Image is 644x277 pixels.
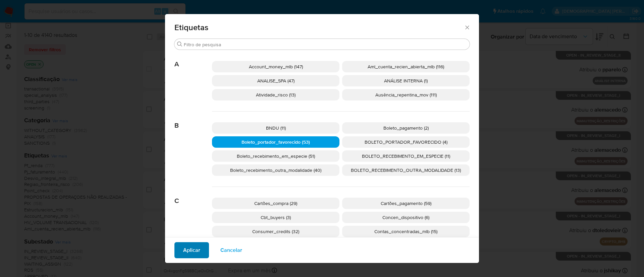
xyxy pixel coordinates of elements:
span: Boleto_recebimento_outra_modalidade (40) [230,167,321,174]
span: Ausência_repentina_mov (111) [375,91,437,98]
div: Atividade_risco (13) [212,89,339,100]
span: BNDU (11) [266,125,286,131]
div: Boleto_portador_favorecido (53) [212,136,339,148]
div: Boleto_recebimento_outra_modalidade (40) [212,164,339,176]
span: Aml_cuenta_recien_abierta_mlb (116) [368,63,444,70]
span: Atividade_risco (13) [256,91,296,98]
span: B [174,112,212,130]
span: Cartões_compra (29) [254,200,297,207]
span: Consumer_credits (32) [252,228,299,235]
div: Concen_dispositivo (6) [342,212,470,223]
span: Cbt_buyers (3) [261,214,291,221]
div: Cartões_pagamento (59) [342,198,470,209]
span: Concen_dispositivo (6) [382,214,429,221]
div: Cartões_compra (29) [212,198,339,209]
div: Aml_cuenta_recien_abierta_mlb (116) [342,61,470,72]
div: Ausência_repentina_mov (111) [342,89,470,100]
div: Boleto_recebimento_em_especie (51) [212,150,339,162]
div: Cbt_buyers (3) [212,212,339,223]
div: ANÁLISE INTERNA (1) [342,75,470,86]
span: Boleto_recebimento_em_especie (51) [237,153,315,159]
span: ANALISE_SPA (47) [257,77,294,84]
span: Boleto_pagamento (2) [383,125,429,131]
div: BNDU (11) [212,122,339,134]
span: C [174,187,212,205]
span: Boleto_portador_favorecido (53) [241,139,310,145]
span: Contas_concentradas_mlb (15) [374,228,437,235]
span: ANÁLISE INTERNA (1) [384,77,428,84]
div: BOLETO_PORTADOR_FAVORECIDO (4) [342,136,470,148]
span: BOLETO_PORTADOR_FAVORECIDO (4) [365,139,447,145]
div: BOLETO_RECEBIMENTO_EM_ESPECIE (11) [342,150,470,162]
span: Aplicar [183,243,200,258]
span: Cancelar [220,243,242,258]
button: Cancelar [212,242,251,258]
div: ANALISE_SPA (47) [212,75,339,86]
div: Account_money_mlb (147) [212,61,339,72]
span: Account_money_mlb (147) [249,63,303,70]
input: Filtro de pesquisa [184,42,467,48]
button: Buscar [177,42,182,47]
span: Cartões_pagamento (59) [381,200,431,207]
span: BOLETO_RECEBIMENTO_EM_ESPECIE (11) [362,153,450,159]
span: A [174,50,212,68]
span: Etiquetas [174,23,464,31]
div: Boleto_pagamento (2) [342,122,470,134]
button: Fechar [464,24,470,30]
button: Aplicar [174,242,209,258]
span: BOLETO_RECEBIMENTO_OUTRA_MODALIDADE (13) [351,167,461,174]
div: BOLETO_RECEBIMENTO_OUTRA_MODALIDADE (13) [342,164,470,176]
div: Consumer_credits (32) [212,226,339,237]
div: Contas_concentradas_mlb (15) [342,226,470,237]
